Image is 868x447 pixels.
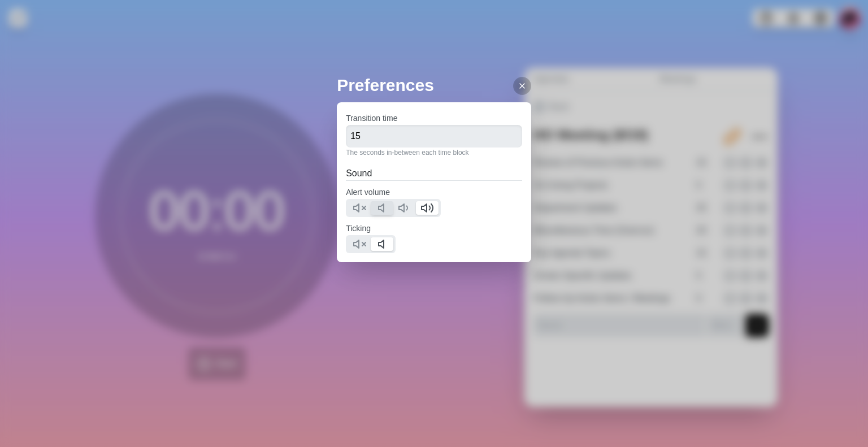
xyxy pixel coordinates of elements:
label: Ticking [346,224,371,233]
label: Transition time [346,114,397,123]
label: Alert volume [346,188,390,197]
h2: Sound [346,167,522,180]
p: The seconds in-between each time block [346,147,522,158]
h2: Preferences [337,72,531,98]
